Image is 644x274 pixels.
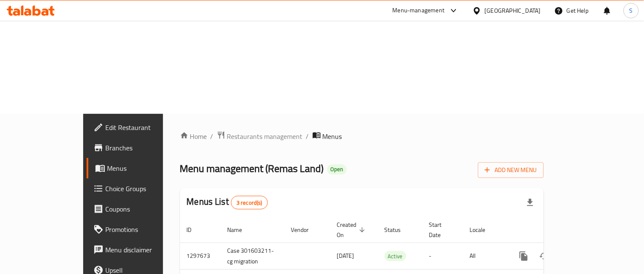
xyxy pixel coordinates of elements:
a: Home [180,131,207,141]
div: Menu-management [393,6,445,16]
span: Created On [337,220,368,240]
a: Coupons [87,199,191,219]
a: Edit Restaurant [87,117,191,138]
span: Open [327,166,347,173]
span: Locale [470,225,497,235]
span: Name [228,225,253,235]
li: / [211,131,214,141]
span: Choice Groups [105,184,184,194]
div: Active [385,251,406,261]
span: Status [385,225,412,235]
td: 1297673 [180,243,221,269]
span: Promotions [105,224,184,234]
button: Change Status [534,246,554,266]
span: S [630,6,633,15]
span: Menu management ( Remas Land ) [180,159,324,178]
span: Add New Menu [485,165,537,175]
span: ID [187,225,203,235]
span: 3 record(s) [231,199,267,207]
td: Case 301603211-cg migration [221,243,284,269]
button: more [514,246,534,266]
span: Start Date [429,220,453,240]
a: Promotions [87,219,191,240]
span: Menus [107,163,184,173]
div: Export file [520,192,540,213]
nav: breadcrumb [180,131,544,142]
span: Menu disclaimer [105,245,184,255]
a: Branches [87,138,191,158]
th: Actions [507,217,602,243]
a: Menu disclaimer [87,240,191,260]
li: / [306,131,309,141]
td: All [463,243,507,269]
div: Open [327,164,347,175]
span: Restaurants management [227,131,303,141]
td: - [422,243,463,269]
button: Add New Menu [478,162,544,178]
a: Restaurants management [217,131,303,142]
div: Total records count [231,196,268,209]
span: [DATE] [337,250,354,261]
a: Menus [87,158,191,178]
span: Active [385,251,406,261]
span: Menus [323,131,342,141]
a: Choice Groups [87,178,191,199]
span: Edit Restaurant [105,122,184,133]
div: [GEOGRAPHIC_DATA] [485,6,541,15]
span: Vendor [291,225,320,235]
h2: Menus List [187,195,268,209]
span: Coupons [105,204,184,214]
span: Branches [105,143,184,153]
